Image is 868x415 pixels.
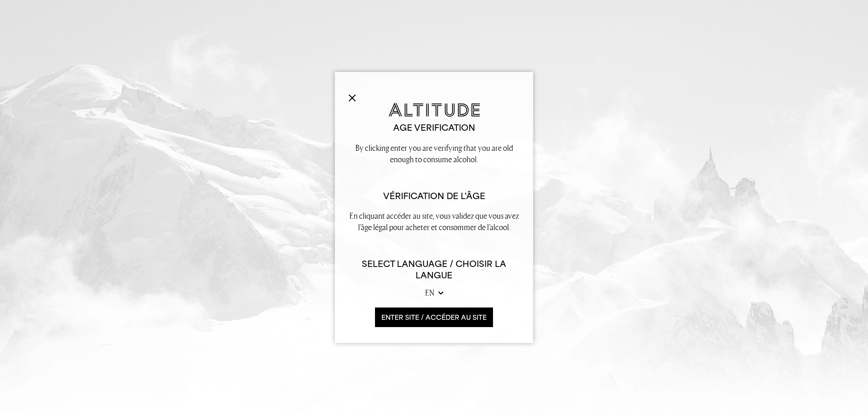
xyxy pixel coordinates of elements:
[349,142,519,165] p: By clicking enter you are verifying that you are old enough to consume alcohol.
[375,307,493,327] button: ENTER SITE / accéder au site
[349,210,519,233] p: En cliquant accéder au site, vous validez que vous avez l’âge légal pour acheter et consommer de ...
[349,94,356,102] img: Close
[349,190,519,202] h2: Vérification de l'âge
[349,122,519,133] h2: Age verification
[389,102,480,117] img: Altitude Gin
[349,258,519,281] h6: Select Language / Choisir la langue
